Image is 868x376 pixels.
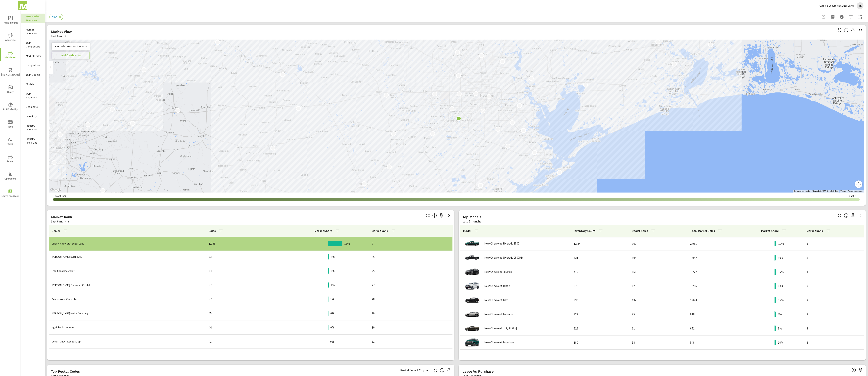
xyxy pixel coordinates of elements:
[465,337,480,348] img: glamour
[51,30,72,34] h5: Market View
[632,255,684,260] p: 105
[55,45,84,48] p: Your Sales (Market Data)
[52,269,203,273] p: Traditions Chevrolet
[209,229,216,233] p: Sales
[462,219,481,224] p: Last 6 months
[438,212,444,219] span: Save this to your personalized report
[807,340,861,345] p: 3
[51,215,72,219] h5: Market Rank
[465,280,480,292] img: glamour
[836,212,842,219] button: Make Fullscreen
[21,53,45,59] div: Market Editor
[690,312,742,316] p: 918
[51,219,70,224] p: Last 6 months
[807,229,823,233] p: Market Rank
[21,123,45,132] div: Industry Overview
[484,270,512,274] p: New Chevrolet Equinox
[574,270,626,274] p: 412
[330,325,334,330] p: 0%
[465,294,480,306] img: glamour
[21,91,45,100] div: OEM Segments
[52,45,87,48] div: Your Sales (Market Data)
[440,368,444,373] span: Top Postal Codes shows you how you rank, in terms of sales, to other dealerships in your market. ...
[52,283,203,287] p: [PERSON_NAME] Chevrolet (Sealy)
[807,255,861,260] p: 3
[372,311,449,316] p: 29
[49,14,63,20] div: New
[632,229,648,233] p: Dealer Sales
[372,241,449,246] p: 2
[857,27,863,33] button: Minimize Widget
[50,15,59,18] span: New
[1,16,19,25] span: PURE Insights
[52,242,203,245] p: Classic Chevrolet Sugar Land
[372,339,449,344] p: 31
[1,137,19,146] span: Tier2
[794,190,810,193] button: Keyboard shortcuts
[850,27,856,33] span: Save this to your personalized report
[330,311,334,316] p: 0%
[21,104,45,110] div: Segments
[26,114,42,118] p: Inventory
[857,367,863,373] span: Save this to your personalized report
[21,27,45,36] div: Market Overview
[209,241,284,246] p: 1,228
[26,28,42,35] p: Market Overview
[372,269,449,273] p: 25
[463,229,471,233] p: Model
[690,340,742,345] p: 548
[209,254,284,259] p: 93
[807,270,861,274] p: 1
[632,270,684,274] p: 156
[209,269,284,273] p: 93
[1,154,19,164] span: Driver
[574,284,626,288] p: 379
[484,313,513,316] p: New Chevrolet Traverse
[855,180,862,188] button: Map camera controls
[465,323,480,334] img: glamour
[856,13,863,21] button: Select Date Range
[778,241,784,246] p: 12%
[372,325,449,330] p: 30
[574,312,626,316] p: 329
[0,11,21,202] div: nav menu
[21,81,45,87] div: Models
[52,52,90,59] button: Add Overlay
[778,326,782,331] p: 9%
[52,255,203,259] p: [PERSON_NAME] Buick GMC
[209,339,284,344] p: 41
[26,137,42,144] p: Industry Fixed Ops
[484,256,523,259] p: New Chevrolet Silverado 2500HD
[344,241,350,246] p: 11%
[1,33,19,42] span: Advertise
[1,68,19,77] span: [PERSON_NAME]
[330,339,334,344] p: 0%
[1,189,19,198] span: Leave Feedback
[315,229,332,233] p: Market Share
[778,298,784,302] p: 12%
[1,120,19,129] span: Tools
[398,367,431,374] div: Postal Code & City
[574,255,626,260] p: 531
[26,124,42,131] p: Industry Overview
[209,311,284,316] p: 45
[26,105,42,109] p: Segments
[21,136,45,145] div: Industry Fixed Ops
[778,255,784,260] p: 10%
[778,340,784,345] p: 10%
[838,13,845,21] button: Print Report
[21,113,45,119] div: Inventory
[574,298,626,302] p: 330
[574,340,626,345] p: 180
[848,194,857,198] p: Least ( 1 )
[690,255,742,260] p: 1,052
[632,326,684,331] p: 61
[331,254,335,259] p: 1%
[50,188,62,193] img: Google
[53,53,88,57] span: Add Overlay
[52,326,203,329] p: Aggieland Chevrolet
[690,241,742,246] p: 2,981
[52,297,203,301] p: DeMontrond Chevrolet
[1,102,19,112] span: PURE Identity
[574,241,626,246] p: 1,134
